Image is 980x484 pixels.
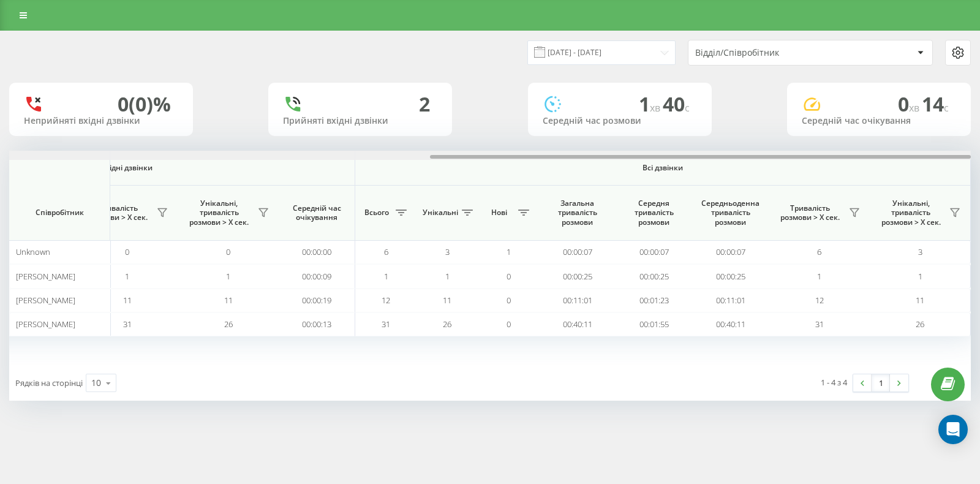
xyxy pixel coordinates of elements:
[775,203,845,222] span: Тривалість розмови > Х сек.
[382,319,390,330] span: 31
[24,116,178,126] div: Неприйняті вхідні дзвінки
[692,264,769,288] td: 00:00:25
[692,289,769,312] td: 00:11:01
[539,289,616,312] td: 00:11:01
[226,271,230,282] span: 1
[507,295,511,306] span: 0
[616,264,692,288] td: 00:00:25
[15,377,83,388] span: Рядків на сторінці
[539,264,616,288] td: 00:00:25
[16,319,75,330] span: [PERSON_NAME]
[224,319,233,330] span: 26
[125,271,129,282] span: 1
[548,199,606,227] span: Загальна тривалість розмови
[685,101,690,115] span: c
[16,295,75,306] span: [PERSON_NAME]
[443,295,451,306] span: 11
[91,377,101,389] div: 10
[16,246,50,257] span: Unknown
[384,246,388,257] span: 6
[443,319,451,330] span: 26
[279,289,355,312] td: 00:00:19
[507,319,511,330] span: 0
[817,246,821,257] span: 6
[898,91,922,117] span: 0
[815,319,824,330] span: 31
[279,312,355,336] td: 00:00:13
[944,101,949,115] span: c
[283,116,437,126] div: Прийняті вхідні дзвінки
[539,312,616,336] td: 00:40:11
[123,319,132,330] span: 31
[419,93,430,116] div: 2
[507,246,511,257] span: 1
[184,199,254,227] span: Унікальні, тривалість розмови > Х сек.
[639,91,663,117] span: 1
[445,271,450,282] span: 1
[616,289,692,312] td: 00:01:23
[123,295,132,306] span: 11
[224,295,233,306] span: 11
[279,264,355,288] td: 00:00:09
[226,246,230,257] span: 0
[543,116,697,126] div: Середній час розмови
[279,240,355,264] td: 00:00:00
[663,91,690,117] span: 40
[384,271,388,282] span: 1
[692,312,769,336] td: 00:40:11
[391,163,934,173] span: Всі дзвінки
[83,203,153,222] span: Тривалість розмови > Х сек.
[361,208,392,217] span: Всього
[16,271,75,282] span: [PERSON_NAME]
[701,199,759,227] span: Середньоденна тривалість розмови
[507,271,511,282] span: 0
[625,199,683,227] span: Середня тривалість розмови
[695,48,842,58] div: Відділ/Співробітник
[539,240,616,264] td: 00:00:07
[916,295,924,306] span: 11
[918,246,922,257] span: 3
[876,199,946,227] span: Унікальні, тривалість розмови > Х сек.
[20,208,99,217] span: Співробітник
[817,271,821,282] span: 1
[918,271,922,282] span: 1
[938,415,968,444] div: Open Intercom Messenger
[872,374,890,391] a: 1
[821,376,847,388] div: 1 - 4 з 4
[909,101,922,115] span: хв
[616,312,692,336] td: 00:01:55
[445,246,450,257] span: 3
[815,295,824,306] span: 12
[423,208,458,217] span: Унікальні
[922,91,949,117] span: 14
[692,240,769,264] td: 00:00:07
[484,208,514,217] span: Нові
[118,93,171,116] div: 0 (0)%
[916,319,924,330] span: 26
[382,295,390,306] span: 12
[802,116,956,126] div: Середній час очікування
[616,240,692,264] td: 00:00:07
[288,203,345,222] span: Середній час очікування
[125,246,129,257] span: 0
[650,101,663,115] span: хв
